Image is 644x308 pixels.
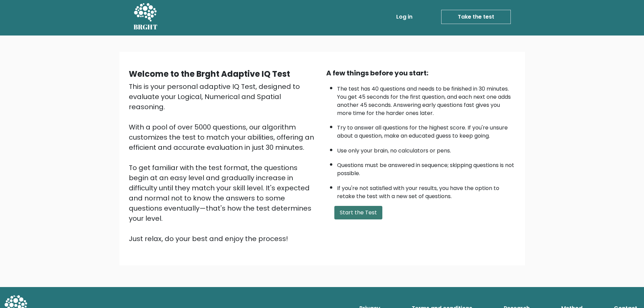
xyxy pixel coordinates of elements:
[326,68,516,78] div: A few things before you start:
[337,143,516,155] li: Use only your brain, no calculators or pens.
[129,81,318,244] div: This is your personal adaptive IQ Test, designed to evaluate your Logical, Numerical and Spatial ...
[337,181,516,200] li: If you're not satisfied with your results, you have the option to retake the test with a new set ...
[393,10,415,24] a: Log in
[441,10,511,24] a: Take the test
[134,23,158,31] h5: BRGHT
[337,158,516,177] li: Questions must be answered in sequence; skipping questions is not possible.
[337,81,516,117] li: The test has 40 questions and needs to be finished in 30 minutes. You get 45 seconds for the firs...
[334,206,382,219] button: Start the Test
[129,68,290,79] b: Welcome to the Brght Adaptive IQ Test
[337,120,516,140] li: Try to answer all questions for the highest score. If you're unsure about a question, make an edu...
[134,1,158,33] a: BRGHT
